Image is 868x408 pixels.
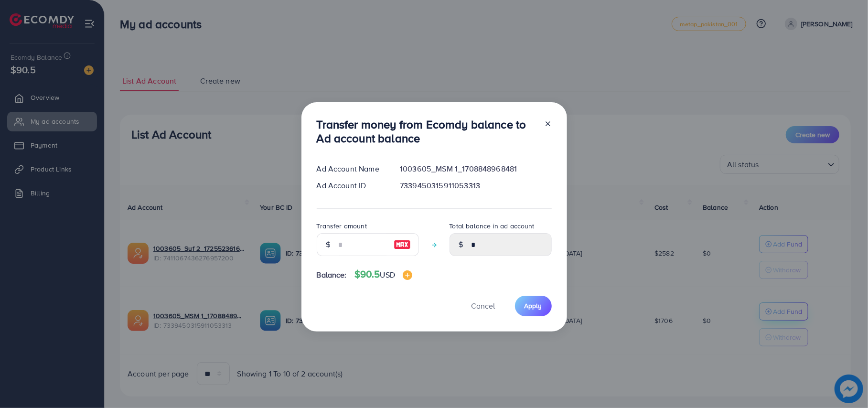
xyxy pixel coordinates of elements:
[317,269,347,280] span: Balance:
[309,180,393,191] div: Ad Account ID
[394,239,411,250] img: image
[392,180,559,191] div: 7339450315911053313
[472,301,495,311] span: Cancel
[317,118,536,145] h3: Transfer money from Ecomdy balance to Ad account balance
[317,221,367,231] label: Transfer amount
[392,163,559,174] div: 1003605_MSM 1_1708848968481
[515,296,552,316] button: Apply
[460,296,507,316] button: Cancel
[354,268,412,280] h4: $90.5
[525,301,542,311] span: Apply
[403,270,412,280] img: image
[380,269,395,280] span: USD
[309,163,393,174] div: Ad Account Name
[450,221,535,231] label: Total balance in ad account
